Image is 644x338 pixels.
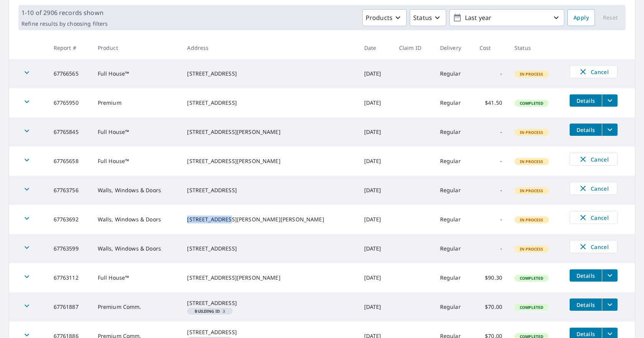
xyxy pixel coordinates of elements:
span: 3 [190,309,230,313]
span: In Process [515,71,548,77]
button: filesDropdownBtn-67763112 [602,269,618,282]
td: Full House™ [92,147,181,176]
span: In Process [515,159,548,164]
td: [DATE] [358,205,393,234]
span: Cancel [578,184,609,193]
span: Completed [515,275,548,281]
th: Delivery [434,36,473,59]
div: [STREET_ADDRESS] [187,99,352,107]
th: Report # [48,36,92,59]
button: Cancel [570,211,618,224]
div: [STREET_ADDRESS][PERSON_NAME] [187,128,352,136]
td: [DATE] [358,176,393,205]
button: detailsBtn-67765845 [570,124,602,136]
td: Walls, Windows & Doors [92,205,181,234]
td: Full House™ [92,263,181,292]
p: Last year [462,11,552,25]
button: detailsBtn-67763112 [570,269,602,282]
td: [DATE] [358,88,393,117]
td: Walls, Windows & Doors [92,234,181,263]
span: Details [574,272,597,279]
span: Details [574,97,597,104]
span: In Process [515,188,548,193]
span: Details [574,126,597,134]
span: Details [574,301,597,308]
button: detailsBtn-67765950 [570,94,602,107]
button: Cancel [570,240,618,253]
span: Details [574,330,597,338]
td: $70.00 [473,292,508,322]
span: Completed [515,305,548,310]
td: - [473,59,508,88]
td: 67763599 [48,234,92,263]
td: Full House™ [92,59,181,88]
div: [STREET_ADDRESS] [187,245,352,252]
td: Premium Comm. [92,292,181,322]
div: [STREET_ADDRESS][PERSON_NAME] [187,274,352,282]
td: [DATE] [358,147,393,176]
td: Regular [434,263,473,292]
td: [DATE] [358,263,393,292]
button: filesDropdownBtn-67765845 [602,124,618,136]
th: Address [181,36,358,59]
td: Regular [434,147,473,176]
p: Status [413,13,432,22]
div: [STREET_ADDRESS] [187,186,352,194]
span: In Process [515,246,548,252]
div: [STREET_ADDRESS][PERSON_NAME][PERSON_NAME] [187,216,352,223]
button: Cancel [570,153,618,166]
td: - [473,234,508,263]
button: detailsBtn-67761887 [570,298,602,311]
span: Cancel [578,67,609,76]
div: [STREET_ADDRESS] [187,299,352,307]
div: [STREET_ADDRESS][PERSON_NAME] [187,157,352,165]
span: Apply [573,13,589,23]
td: [DATE] [358,292,393,322]
button: Cancel [570,65,618,78]
td: 67763692 [48,205,92,234]
td: Regular [434,117,473,147]
th: Product [92,36,181,59]
td: - [473,147,508,176]
td: Regular [434,88,473,117]
td: $90.30 [473,263,508,292]
td: 67761887 [48,292,92,322]
button: Apply [567,9,595,26]
td: Full House™ [92,117,181,147]
span: In Process [515,217,548,223]
td: Premium [92,88,181,117]
td: [DATE] [358,59,393,88]
td: $41.50 [473,88,508,117]
button: filesDropdownBtn-67765950 [602,94,618,107]
td: Regular [434,59,473,88]
div: [STREET_ADDRESS] [187,328,352,336]
span: Cancel [578,213,609,222]
button: Last year [449,9,564,26]
td: 67765950 [48,88,92,117]
td: 67766565 [48,59,92,88]
div: [STREET_ADDRESS] [187,70,352,77]
td: - [473,205,508,234]
th: Claim ID [393,36,434,59]
button: filesDropdownBtn-67761887 [602,298,618,311]
span: In Process [515,130,548,135]
td: Regular [434,176,473,205]
td: [DATE] [358,117,393,147]
p: Products [366,13,393,22]
em: Building ID [195,309,220,313]
td: 67765845 [48,117,92,147]
td: - [473,176,508,205]
p: Refine results by choosing filters [21,20,108,27]
td: 67763112 [48,263,92,292]
th: Cost [473,36,508,59]
button: Products [362,9,407,26]
td: Regular [434,234,473,263]
td: Regular [434,205,473,234]
th: Date [358,36,393,59]
td: Regular [434,292,473,322]
span: Cancel [578,155,609,164]
span: Cancel [578,242,609,251]
td: 67765658 [48,147,92,176]
button: Status [410,9,446,26]
td: Walls, Windows & Doors [92,176,181,205]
